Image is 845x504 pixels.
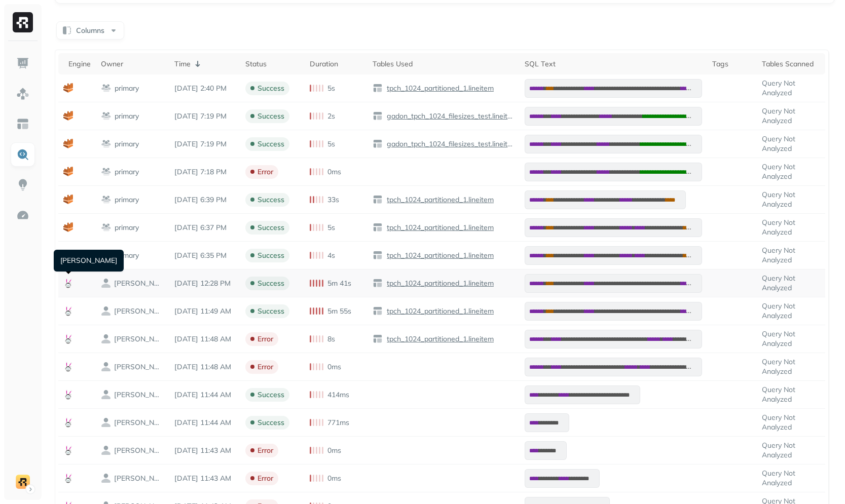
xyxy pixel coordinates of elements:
[101,111,112,121] img: workgroup
[258,446,273,455] p: error
[16,57,29,70] img: Dashboard
[174,223,235,232] p: Aug 24, 2025 6:37 PM
[373,59,515,69] div: Tables Used
[101,473,111,483] img: owner
[327,251,335,260] p: 4s
[383,251,494,260] a: tpch_1024_partitioned_1.lineitem
[101,306,111,316] img: owner
[327,139,335,149] p: 5s
[101,278,111,288] img: owner
[383,139,515,149] a: gadon_tpch_1024_filesizes_test.lineitem_1gb
[258,390,284,400] p: success
[245,59,300,69] div: Status
[385,195,494,205] p: tpch_1024_partitioned_1.lineitem
[327,474,341,483] p: 0ms
[327,446,341,455] p: 0ms
[258,84,284,93] p: success
[56,21,124,40] button: Columns
[174,474,235,483] p: Aug 24, 2025 11:43 AM
[373,250,383,260] img: table
[115,84,139,93] p: primary
[373,139,383,149] img: table
[525,59,702,69] div: SQL Text
[115,139,139,149] p: primary
[174,279,235,288] p: Aug 24, 2025 12:28 PM
[174,111,235,121] p: Aug 24, 2025 7:19 PM
[16,148,29,161] img: Query Explorer
[383,334,494,344] a: tpch_1024_partitioned_1.lineitem
[327,84,335,93] p: 5s
[258,223,284,232] p: success
[114,279,164,288] p: trino
[258,251,284,260] p: success
[101,83,112,93] img: workgroup
[327,334,335,344] p: 8s
[68,59,91,69] div: Engine
[762,329,820,348] p: Query Not Analyzed
[258,111,284,121] p: success
[762,469,820,488] p: Query Not Analyzed
[16,475,30,489] img: demo
[762,106,820,126] p: Query Not Analyzed
[762,134,820,153] p: Query Not Analyzed
[101,167,112,177] img: workgroup
[101,334,111,344] img: owner
[115,251,139,260] p: primary
[114,334,164,344] p: trino
[101,222,112,232] img: workgroup
[114,390,164,400] p: trino
[762,79,820,98] p: Query Not Analyzed
[174,418,235,428] p: Aug 24, 2025 11:44 AM
[762,413,820,432] p: Query Not Analyzed
[327,111,335,121] p: 2s
[383,306,494,316] a: tpch_1024_partitioned_1.lineitem
[258,474,273,483] p: error
[762,218,820,237] p: Query Not Analyzed
[762,301,820,321] p: Query Not Analyzed
[16,87,29,100] img: Assets
[101,362,111,372] img: owner
[385,111,515,121] p: gadon_tpch_1024_filesizes_test.lineitem_32mb
[115,111,139,121] p: primary
[385,306,494,316] p: tpch_1024_partitioned_1.lineitem
[327,195,339,205] p: 33s
[101,195,112,205] img: workgroup
[174,58,235,70] div: Time
[101,445,111,455] img: owner
[60,256,117,265] p: [PERSON_NAME]
[373,83,383,93] img: table
[258,306,284,316] p: success
[101,390,111,400] img: owner
[258,362,273,372] p: error
[327,167,341,177] p: 0ms
[385,279,494,288] p: tpch_1024_partitioned_1.lineitem
[383,223,494,232] a: tpch_1024_partitioned_1.lineitem
[327,418,349,428] p: 771ms
[762,357,820,376] p: Query Not Analyzed
[114,362,164,372] p: trino
[174,84,235,93] p: Aug 25, 2025 2:40 PM
[16,209,29,222] img: Optimization
[174,167,235,177] p: Aug 24, 2025 7:18 PM
[762,441,820,460] p: Query Not Analyzed
[327,306,351,316] p: 5m 55s
[762,385,820,404] p: Query Not Analyzed
[762,59,820,69] div: Tables Scanned
[114,306,164,316] p: trino
[373,195,383,205] img: table
[258,279,284,288] p: success
[385,251,494,260] p: tpch_1024_partitioned_1.lineitem
[258,139,284,149] p: success
[383,84,494,93] a: tpch_1024_partitioned_1.lineitem
[327,223,335,232] p: 5s
[383,111,515,121] a: gadon_tpch_1024_filesizes_test.lineitem_32mb
[16,118,29,131] img: Asset Explorer
[373,222,383,232] img: table
[174,139,235,149] p: Aug 24, 2025 7:19 PM
[115,195,139,205] p: primary
[101,139,112,149] img: workgroup
[258,167,273,177] p: error
[373,111,383,121] img: table
[327,390,349,400] p: 414ms
[258,334,273,344] p: error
